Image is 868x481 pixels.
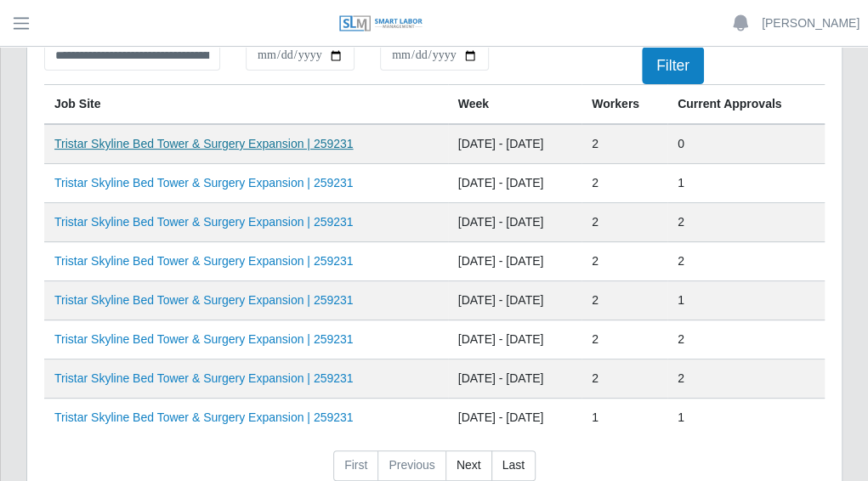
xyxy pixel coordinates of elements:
td: 2 [667,203,825,242]
td: 2 [582,320,667,359]
a: Tristar Skyline Bed Tower & Surgery Expansion | 259231 [54,332,353,346]
button: Filter [642,47,704,84]
a: Tristar Skyline Bed Tower & Surgery Expansion | 259231 [54,254,353,268]
td: 2 [667,359,825,399]
td: 1 [582,399,667,438]
a: Tristar Skyline Bed Tower & Surgery Expansion | 259231 [54,215,353,229]
td: 2 [667,320,825,359]
td: 0 [667,124,825,164]
a: Tristar Skyline Bed Tower & Surgery Expansion | 259231 [54,176,353,190]
td: [DATE] - [DATE] [448,203,582,242]
td: 2 [582,203,667,242]
td: [DATE] - [DATE] [448,359,582,399]
a: [PERSON_NAME] [762,14,859,32]
td: [DATE] - [DATE] [448,124,582,164]
td: [DATE] - [DATE] [448,320,582,359]
td: 2 [582,164,667,203]
td: 2 [582,359,667,399]
th: Week [448,85,582,125]
td: 1 [667,281,825,320]
a: Tristar Skyline Bed Tower & Surgery Expansion | 259231 [54,371,353,385]
a: Tristar Skyline Bed Tower & Surgery Expansion | 259231 [54,137,353,150]
th: Current Approvals [667,85,825,125]
td: [DATE] - [DATE] [448,242,582,281]
td: 2 [582,124,667,164]
td: 2 [582,242,667,281]
td: 2 [667,242,825,281]
a: Tristar Skyline Bed Tower & Surgery Expansion | 259231 [54,410,353,424]
img: SLM Logo [338,14,423,33]
a: Next [445,450,492,481]
td: [DATE] - [DATE] [448,399,582,438]
td: [DATE] - [DATE] [448,164,582,203]
th: job site [44,85,448,125]
td: [DATE] - [DATE] [448,281,582,320]
a: Tristar Skyline Bed Tower & Surgery Expansion | 259231 [54,293,353,307]
a: Last [491,450,536,481]
td: 1 [667,164,825,203]
td: 2 [582,281,667,320]
td: 1 [667,399,825,438]
th: Workers [582,85,667,125]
